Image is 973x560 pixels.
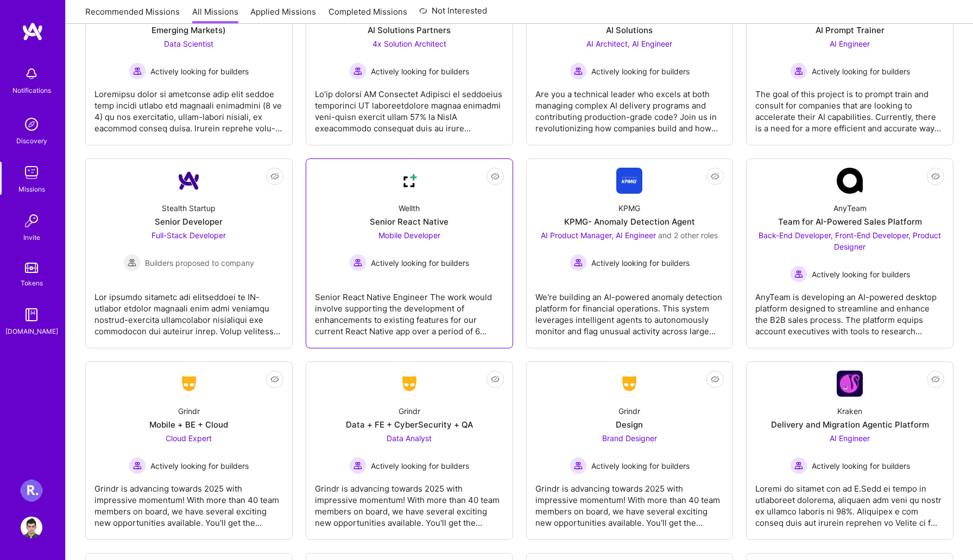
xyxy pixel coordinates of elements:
span: Actively looking for builders [591,257,690,269]
span: Actively looking for builders [591,460,690,472]
div: Are you a technical leader who excels at both managing complex AI delivery programs and contribut... [535,80,724,134]
div: Grindr is advancing towards 2025 with impressive momentum! With more than 40 team members on boar... [315,474,504,529]
span: Actively looking for builders [812,269,910,280]
span: Actively looking for builders [150,460,249,472]
img: tokens [25,263,38,273]
img: Company Logo [176,374,202,393]
div: Delivery and Migration Agentic Platform [771,419,929,430]
i: icon EyeClosed [270,375,279,384]
span: Actively looking for builders [371,66,469,77]
div: Design [616,419,643,430]
div: Lor ipsumdo sitametc adi elitseddoei te IN-utlabor etdolor magnaali enim admi veniamqu nostrud-ex... [94,283,283,337]
img: Company Logo [396,374,422,393]
span: Actively looking for builders [150,66,249,77]
div: AnyTeam [833,202,867,214]
img: bell [21,63,42,85]
div: Mobile + BE + Cloud [149,419,228,430]
div: Invite [23,232,40,243]
div: Loremi do sitamet con ad E.Sedd ei tempo in utlaboreet dolorema, aliquaen adm veni qu nostr ex ul... [755,474,944,529]
img: Company Logo [616,168,642,194]
span: AI Architect, AI Engineer [586,39,672,48]
a: All Missions [192,6,238,24]
a: Company LogoGrindrMobile + BE + CloudCloud Expert Actively looking for buildersActively looking f... [94,371,283,531]
div: Wellth [399,202,420,214]
div: Stealth Startup [162,202,216,214]
span: Data Scientist [164,39,213,48]
div: Grindr is advancing towards 2025 with impressive momentum! With more than 40 team members on boar... [535,474,724,529]
div: AI Prompt Trainer [816,24,884,36]
img: Actively looking for builders [790,265,807,283]
span: Actively looking for builders [591,66,690,77]
div: Team for AI-Powered Sales Platform [778,216,922,227]
span: Actively looking for builders [371,257,469,269]
span: Builders proposed to company [145,257,254,269]
span: Actively looking for builders [812,460,910,472]
span: Actively looking for builders [812,66,910,77]
img: Company Logo [396,168,422,194]
img: Actively looking for builders [570,254,587,271]
a: Company LogoStealth StartupSenior DeveloperFull-Stack Developer Builders proposed to companyBuild... [94,168,283,339]
div: Data + FE + CyberSecurity + QA [346,419,473,430]
div: Senior React Native Engineer The work would involve supporting the development of enhancements to... [315,283,504,337]
img: Actively looking for builders [349,62,367,80]
div: Missions [18,183,45,195]
img: Actively looking for builders [349,457,367,474]
img: Actively looking for builders [790,457,807,474]
span: Cloud Expert [166,434,212,443]
a: Company LogoGrindrData + FE + CyberSecurity + QAData Analyst Actively looking for buildersActivel... [315,371,504,531]
img: logo [22,22,43,41]
a: Company LogoGrindrDesignBrand Designer Actively looking for buildersActively looking for builders... [535,371,724,531]
img: Company Logo [837,168,863,194]
img: guide book [21,304,42,326]
i: icon EyeClosed [711,375,719,384]
span: AI Product Manager, AI Engineer [541,231,656,240]
img: Actively looking for builders [570,457,587,474]
img: Company Logo [837,371,863,397]
span: Mobile Developer [378,231,440,240]
div: Senior React Native [370,216,448,227]
a: Company LogoWellthSenior React NativeMobile Developer Actively looking for buildersActively looki... [315,168,504,339]
div: Lo'ip dolorsi AM Consectet Adipisci el seddoeius temporinci UT laboreetdolore magnaa enimadmi ven... [315,80,504,134]
img: Actively looking for builders [129,457,146,474]
a: Completed Missions [328,6,407,24]
span: AI Engineer [830,39,870,48]
span: Brand Designer [602,434,657,443]
div: Senior Developer [155,216,223,227]
img: Company Logo [616,374,642,393]
div: [DOMAIN_NAME] [5,326,58,337]
div: Grindr is advancing towards 2025 with impressive momentum! With more than 40 team members on boar... [94,474,283,529]
img: discovery [21,113,42,135]
span: 4x Solution Architect [372,39,446,48]
img: teamwork [21,162,42,183]
div: Notifications [12,85,51,96]
div: Credit Rules System Architect (Microcredit / Emerging Markets) [94,13,283,36]
a: Company LogoKPMGKPMG- Anomaly Detection AgentAI Product Manager, AI Engineer and 2 other rolesAct... [535,168,724,339]
a: Not Interested [419,4,487,24]
span: Data Analyst [387,434,432,443]
a: Roger Healthcare: Roger Heath:Full-Stack Engineer [18,480,45,501]
img: Actively looking for builders [790,62,807,80]
img: User Avatar [21,517,42,538]
a: Applied Missions [250,6,316,24]
img: Actively looking for builders [129,62,146,80]
i: icon EyeClosed [711,172,719,181]
span: and 2 other roles [658,231,718,240]
div: Loremipsu dolor si ametconse adip elit seddoe temp incidi utlabo etd magnaali enimadmini (8 ve 4)... [94,80,283,134]
div: AI Solutions Partners [368,24,451,36]
div: Kraken [837,405,862,417]
img: Actively looking for builders [349,254,367,271]
a: Company LogoKrakenDelivery and Migration Agentic PlatformAI Engineer Actively looking for builder... [755,371,944,531]
span: Back-End Developer, Front-End Developer, Product Designer [759,231,941,251]
i: icon EyeClosed [270,172,279,181]
div: We're building an AI-powered anomaly detection platform for financial operations. This system lev... [535,283,724,337]
div: Grindr [178,405,200,417]
img: Invite [21,210,42,232]
img: Actively looking for builders [570,62,587,80]
i: icon EyeClosed [931,375,940,384]
a: Recommended Missions [85,6,180,24]
i: icon EyeClosed [931,172,940,181]
div: Grindr [618,405,640,417]
div: Tokens [21,277,43,289]
span: AI Engineer [830,434,870,443]
div: Discovery [16,135,47,147]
